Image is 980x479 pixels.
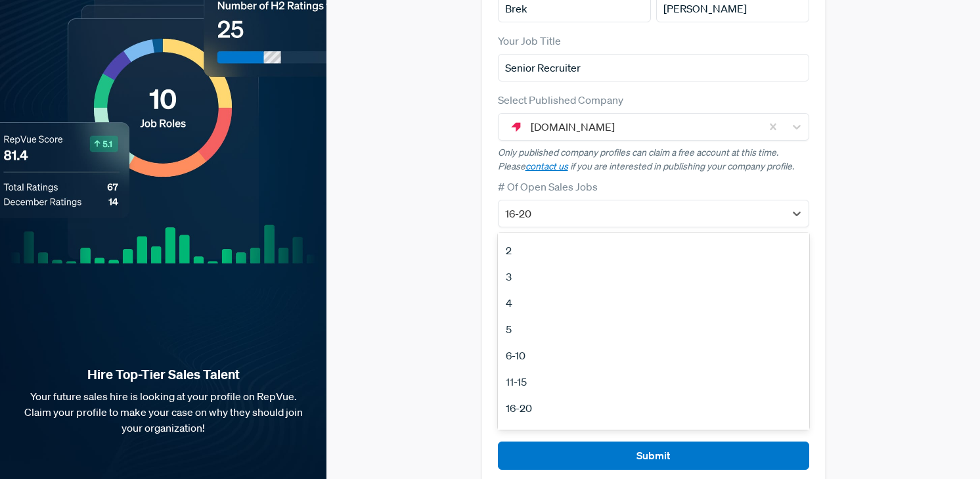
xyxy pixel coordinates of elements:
[498,421,809,447] div: 21-50
[21,388,305,436] p: Your future sales hire is looking at your profile on RepVue. Claim your profile to make your case...
[498,369,809,395] div: 11-15
[498,395,809,421] div: 16-20
[498,146,809,173] p: Only published company profiles can claim a free account at this time. Please if you are interest...
[21,366,305,383] strong: Hire Top-Tier Sales Talent
[498,442,809,470] button: Submit
[498,237,809,263] div: 2
[498,92,623,108] label: Select Published Company
[498,179,598,194] label: # Of Open Sales Jobs
[498,33,561,49] label: Your Job Title
[498,316,809,342] div: 5
[498,290,809,316] div: 4
[508,119,524,135] img: Pendo.io
[498,54,809,81] input: Title
[525,160,568,172] a: contact us
[498,342,809,369] div: 6-10
[498,263,809,290] div: 3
